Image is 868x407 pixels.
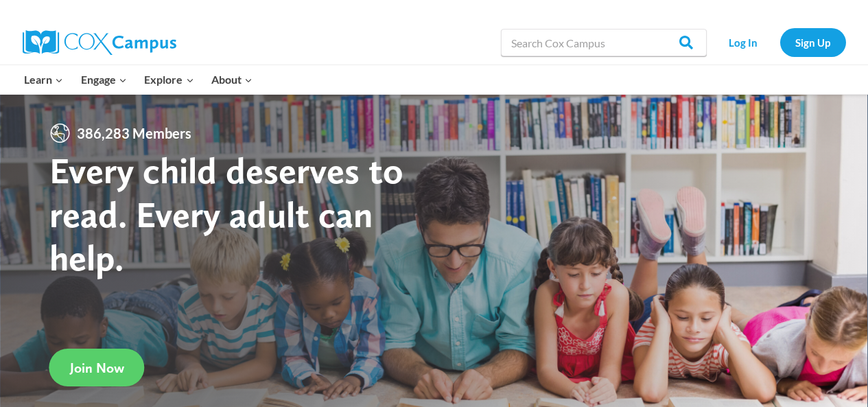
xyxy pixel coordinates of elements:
[49,349,145,386] a: Join Now
[70,360,124,376] span: Join Now
[16,65,261,94] nav: Primary Navigation
[71,122,197,144] span: 386,283 Members
[24,71,63,89] span: Learn
[714,28,846,56] nav: Secondary Navigation
[211,71,253,89] span: About
[714,28,773,56] a: Log In
[49,148,403,279] strong: Every child deserves to read. Every adult can help.
[780,28,846,56] a: Sign Up
[23,30,176,55] img: Cox Campus
[501,29,707,56] input: Search Cox Campus
[81,71,127,89] span: Engage
[144,71,193,89] span: Explore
